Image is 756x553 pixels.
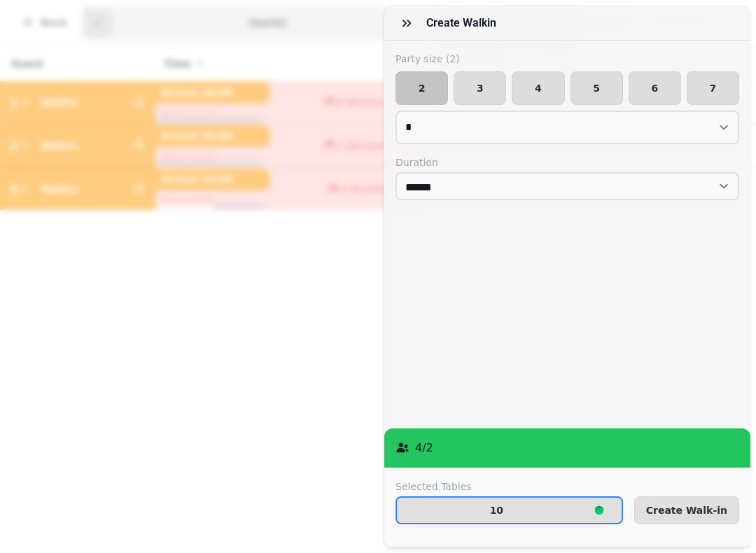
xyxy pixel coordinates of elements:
[407,83,436,93] span: 2
[629,71,681,105] button: 6
[640,83,669,93] span: 6
[570,71,623,105] button: 5
[426,15,502,31] h3: Create walkin
[490,505,503,515] p: 10
[646,505,727,515] span: Create Walk-in
[582,83,611,93] span: 5
[465,83,494,93] span: 3
[395,496,623,524] button: 10
[524,83,552,93] span: 4
[395,71,448,105] button: 2
[395,52,739,66] label: Party size ( 2 )
[454,71,506,105] button: 3
[395,155,739,169] label: Duration
[512,71,564,105] button: 4
[687,71,739,105] button: 7
[634,496,739,524] button: Create Walk-in
[395,479,623,493] label: Selected Tables
[415,440,433,456] p: 4 / 2
[699,83,727,93] span: 7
